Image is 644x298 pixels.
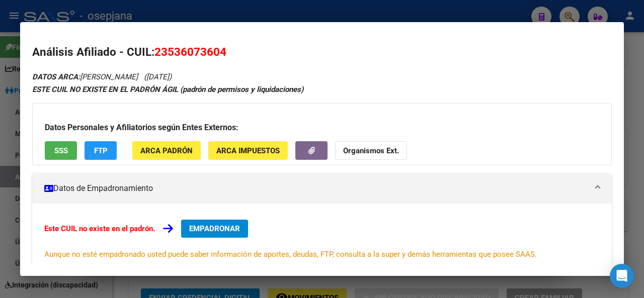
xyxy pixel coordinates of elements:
[32,72,138,81] span: [PERSON_NAME]
[54,146,68,155] span: SSS
[216,146,280,155] span: ARCA Impuestos
[44,182,588,194] mat-panel-title: Datos de Empadronamiento
[144,72,172,81] span: ([DATE])
[32,44,612,61] h2: Análisis Afiliado - CUIL:
[44,250,537,259] span: Aunque no esté empadronado usted puede saber información de aportes, deudas, FTP, consulta a la s...
[140,146,193,155] span: ARCA Padrón
[32,173,612,204] mat-expansion-panel-header: Datos de Empadronamiento
[610,264,634,288] div: Open Intercom Messenger
[132,141,201,160] button: ARCA Padrón
[32,204,612,276] div: Datos de Empadronamiento
[94,146,108,155] span: FTP
[32,72,80,81] strong: DATOS ARCA:
[208,141,288,160] button: ARCA Impuestos
[335,141,407,160] button: Organismos Ext.
[181,220,248,238] button: EMPADRONAR
[189,224,240,233] span: EMPADRONAR
[44,224,155,233] strong: Este CUIL no existe en el padrón.
[45,122,599,134] h3: Datos Personales y Afiliatorios según Entes Externos:
[343,146,399,155] strong: Organismos Ext.
[32,85,303,94] strong: ESTE CUIL NO EXISTE EN EL PADRÓN ÁGIL (padrón de permisos y liquidaciones)
[154,45,226,58] span: 23536073604
[85,141,117,160] button: FTP
[45,141,77,160] button: SSS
